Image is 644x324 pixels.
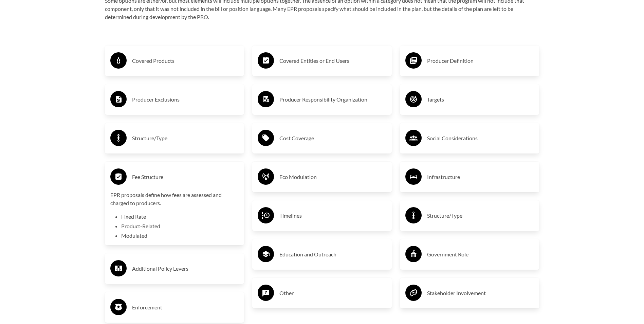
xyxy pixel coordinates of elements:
[132,133,239,144] h3: Structure/Type
[132,94,239,105] h3: Producer Exclusions
[279,133,386,144] h3: Cost Coverage
[110,191,239,207] p: EPR proposals define how fees are assessed and charged to producers.
[279,55,386,66] h3: Covered Entities or End Users
[427,249,534,260] h3: Government Role
[279,94,386,105] h3: Producer Responsibility Organization
[132,302,239,313] h3: Enforcement
[279,172,386,182] h3: Eco Modulation
[427,210,534,221] h3: Structure/Type
[427,94,534,105] h3: Targets
[427,55,534,66] h3: Producer Definition
[132,172,239,182] h3: Fee Structure
[427,133,534,144] h3: Social Considerations
[279,249,386,260] h3: Education and Outreach
[427,288,534,299] h3: Stakeholder Involvement
[279,288,386,299] h3: Other
[427,172,534,182] h3: Infrastructure
[132,263,239,274] h3: Additional Policy Levers
[279,210,386,221] h3: Timelines
[121,213,239,221] li: Fixed Rate
[121,232,239,240] li: Modulated
[132,55,239,66] h3: Covered Products
[121,222,239,230] li: Product-Related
